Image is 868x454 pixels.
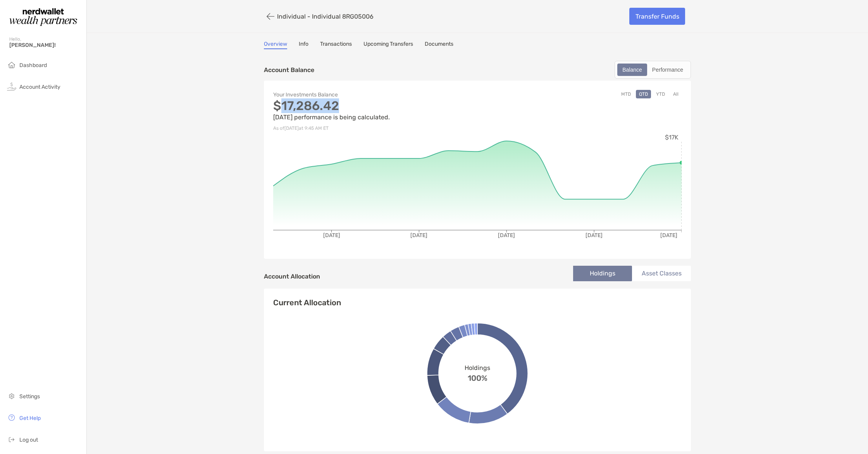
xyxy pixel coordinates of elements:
tspan: $17K [665,134,679,141]
span: Account Activity [19,84,60,90]
p: $17,286.42 [273,101,477,111]
tspan: [DATE] [498,232,515,239]
button: All [670,90,682,98]
a: Info [299,41,308,49]
p: As of [DATE] at 9:45 AM ET [273,124,477,133]
span: Log out [19,437,38,443]
tspan: [DATE] [660,232,677,239]
div: Balance [618,64,646,75]
a: Transfer Funds [629,8,685,25]
span: Dashboard [19,62,47,69]
tspan: [DATE] [323,232,340,239]
span: Settings [19,393,40,400]
p: [DATE] performance is being calculated. [273,112,477,122]
img: activity icon [7,82,16,91]
button: QTD [636,90,651,98]
div: segmented control [615,61,691,79]
div: Performance [648,64,687,75]
p: Your Investments Balance [273,90,477,100]
button: YTD [653,90,668,98]
a: Transactions [320,41,352,49]
span: Holdings [465,364,490,371]
a: Upcoming Transfers [363,41,413,49]
li: Asset Classes [632,266,691,281]
img: household icon [7,60,16,69]
h4: Account Allocation [264,273,320,280]
a: Overview [264,41,287,49]
span: [PERSON_NAME]! [9,42,82,48]
h4: Current Allocation [273,298,341,307]
span: 100% [468,371,487,383]
tspan: [DATE] [410,232,427,239]
p: Account Balance [264,65,314,75]
img: settings icon [7,391,16,401]
tspan: [DATE] [586,232,603,239]
a: Documents [425,41,453,49]
span: Get Help [19,415,41,421]
button: MTD [618,90,634,98]
img: get-help icon [7,413,16,422]
li: Holdings [573,266,632,281]
img: Zoe Logo [9,3,77,31]
p: Individual - Individual 8RG05006 [277,13,374,20]
img: logout icon [7,435,16,444]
